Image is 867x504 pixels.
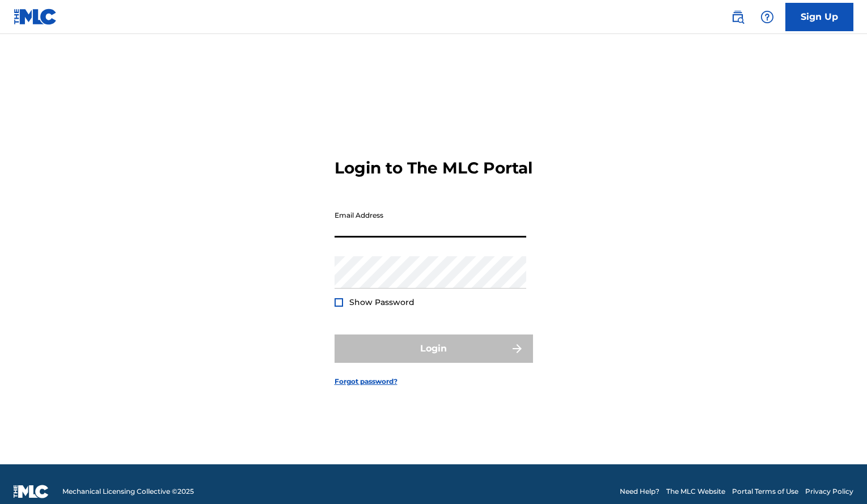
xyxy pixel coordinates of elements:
img: search [731,10,745,24]
span: Mechanical Licensing Collective © 2025 [62,486,194,497]
iframe: Chat Widget [810,450,867,504]
span: Show Password [349,297,415,307]
img: MLC Logo [14,9,57,25]
a: Public Search [726,6,749,28]
a: Portal Terms of Use [732,486,798,497]
a: Need Help? [620,486,659,497]
img: help [760,10,774,24]
h3: Login to The MLC Portal [335,158,532,178]
a: Sign Up [785,3,853,31]
div: Help [756,6,779,28]
a: Privacy Policy [805,486,853,497]
img: logo [14,485,49,498]
a: The MLC Website [666,486,725,497]
a: Forgot password? [335,376,397,387]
